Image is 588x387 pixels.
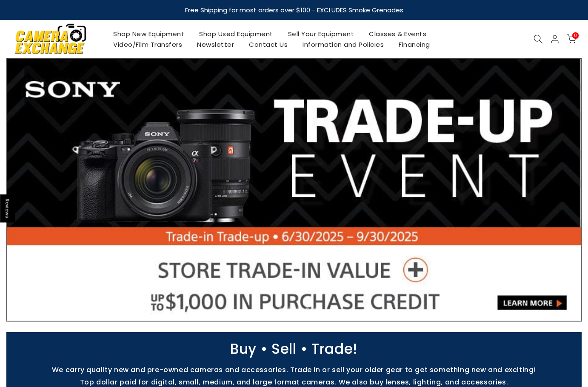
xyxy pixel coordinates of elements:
a: Contact Us [242,39,295,50]
a: Financing [391,39,438,50]
span: 0 [572,32,579,39]
li: Page dot 1 [269,307,274,312]
a: Shop Used Equipment [192,28,281,39]
a: Classes & Events [362,28,434,39]
li: Page dot 5 [305,307,310,312]
strong: Free Shipping for most orders over $100 - EXCLUDES Smoke Grenades [185,6,403,14]
p: Buy • Sell • Trade! [2,345,586,353]
p: We carry quality new and pre-owned cameras and accessories. Trade in or sell your older gear to g... [2,366,586,374]
a: Sell Your Equipment [280,28,362,39]
a: Video/Film Transfers [106,39,190,50]
a: Newsletter [190,39,242,50]
a: Information and Policies [295,39,391,50]
li: Page dot 6 [314,307,319,312]
a: Shop New Equipment [106,28,192,39]
a: 0 [567,34,576,44]
p: Top dollar paid for digital, small, medium, and large format cameras. We also buy lenses, lightin... [2,378,586,386]
li: Page dot 2 [278,307,283,312]
li: Page dot 3 [287,307,292,312]
li: Page dot 4 [296,307,301,312]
